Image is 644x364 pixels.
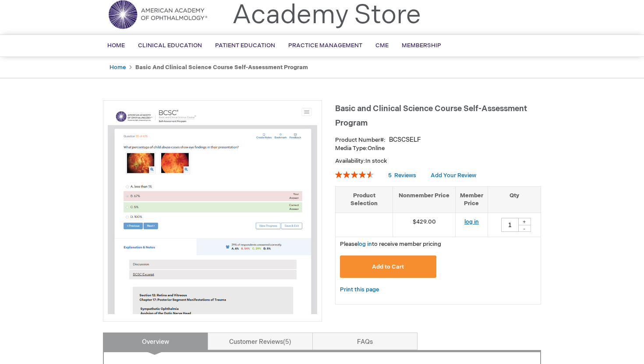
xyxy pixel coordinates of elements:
span: Membership [402,42,441,49]
span: Practice Management [288,42,362,49]
span: Add to Cart [372,263,404,270]
a: Print this page [340,284,379,295]
a: Customer Reviews5 [208,332,313,350]
a: Home [110,64,126,71]
span: Patient Education [215,42,275,49]
span: Clinical Education [138,42,202,49]
div: - [518,225,531,232]
span: Please to receive member pricing [340,241,441,248]
a: log in [464,218,479,225]
button: Add to Cart [340,255,436,278]
img: Basic and Clinical Science Course Self-Assessment Program [108,105,317,314]
a: Add Your Review [431,172,476,179]
strong: Media Type: [335,145,368,152]
th: Nonmember Price [393,186,456,213]
div: + [518,218,531,225]
div: BCSCSELF [389,136,421,144]
span: Basic and Clinical Science Course Self-Assessment Program [335,104,527,128]
span: 5 [388,172,392,179]
a: FAQs [312,332,418,350]
span: CME [375,42,389,49]
a: log in [357,241,372,248]
input: Qty [501,218,519,232]
th: Member Price [455,186,488,213]
span: In stock [365,157,387,164]
div: 92% [335,171,374,178]
strong: Basic and Clinical Science Course Self-Assessment Program [135,64,308,71]
a: 5 Reviews [388,172,418,179]
p: Online [335,144,541,153]
th: Product Selection [336,186,393,213]
td: $429.00 [393,213,456,237]
strong: Product Number [335,136,386,143]
a: Overview [103,332,208,350]
th: Qty [488,186,541,213]
span: Home [107,42,125,49]
span: Reviews [394,172,416,179]
p: Availability: [335,157,541,165]
span: 5 [283,338,291,346]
